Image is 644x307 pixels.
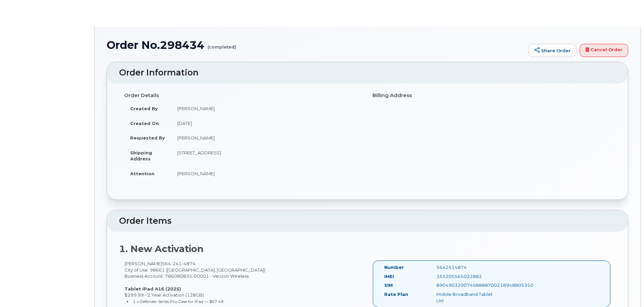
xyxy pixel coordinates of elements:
h1: Order No.298434 [107,39,525,51]
td: [DATE] [171,116,362,131]
h2: Order Information [119,68,616,78]
td: [PERSON_NAME] [171,101,362,116]
h4: Billing Address [372,93,611,98]
small: 1 x Defender Series Pro Case for iPad — $67.49 [133,299,223,304]
td: [STREET_ADDRESS] [171,145,362,166]
h2: Order Items [119,216,616,226]
label: IMEI [384,273,394,280]
span: 4874 [182,261,195,266]
strong: Created By [130,106,158,111]
a: Cancel Order [580,44,628,57]
span: 241 [171,261,182,266]
small: (completed) [208,39,236,50]
div: 89049032007408888700218948805350 [431,282,505,288]
div: 355205565022882 [431,273,505,280]
strong: Created On [130,121,159,126]
label: Number [384,264,404,271]
label: SIM [384,282,393,288]
span: 564 [162,261,195,266]
h4: Order Details [124,93,362,98]
div: 5642414874 [431,264,505,271]
strong: Requested By [130,135,165,141]
strong: 1. New Activation [119,243,204,254]
label: Rate Plan [384,291,408,298]
a: Share Order [529,44,576,57]
strong: Attention [130,171,154,176]
td: [PERSON_NAME] [171,166,362,181]
strong: Shipping Address [130,150,152,162]
td: [PERSON_NAME] [171,130,362,145]
div: Mobile Broadband Tablet Unl [431,291,505,304]
strong: Tablet iPad A16 (2025) [124,286,181,291]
